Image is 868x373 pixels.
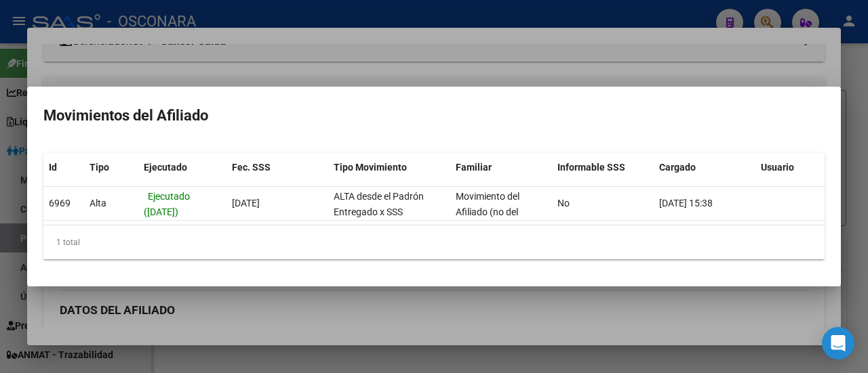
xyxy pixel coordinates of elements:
span: 6969 [49,198,71,209]
span: Id [49,162,57,173]
span: ALTA desde el Padrón Entregado x SSS [334,191,424,217]
span: [DATE] 15:38 [659,198,713,209]
div: 1 total [43,225,825,259]
datatable-header-cell: Tipo Movimiento [328,153,450,182]
span: Fec. SSS [232,162,271,173]
span: Ejecutado [144,162,187,173]
span: Alta [90,198,106,209]
datatable-header-cell: Tipo [84,153,138,182]
datatable-header-cell: Informable SSS [552,153,654,182]
datatable-header-cell: Usuario [755,153,857,182]
span: Movimiento del Afiliado (no del grupo) [456,191,519,233]
datatable-header-cell: Id [43,153,84,182]
datatable-header-cell: Cargado [654,153,755,182]
span: [DATE] [232,198,260,209]
datatable-header-cell: Ejecutado [138,153,226,182]
div: Open Intercom Messenger [822,327,854,359]
datatable-header-cell: Familiar [450,153,552,182]
datatable-header-cell: Fec. SSS [226,153,328,182]
span: Ejecutado ([DATE]) [144,191,190,217]
span: Familiar [456,162,492,173]
span: Usuario [761,162,794,173]
span: Tipo [90,162,109,173]
span: Cargado [659,162,696,173]
h2: Movimientos del Afiliado [43,103,825,129]
span: Tipo Movimiento [334,162,407,173]
span: Informable SSS [557,162,625,173]
span: No [557,198,570,209]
